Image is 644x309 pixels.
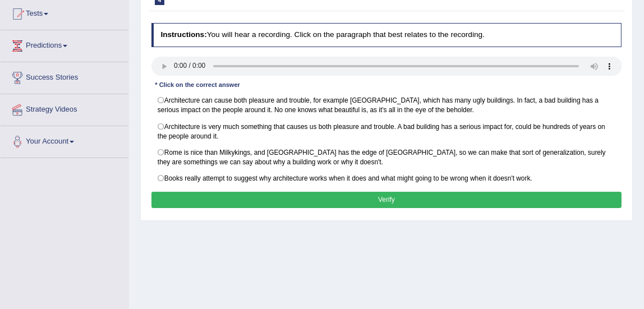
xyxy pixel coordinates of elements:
a: Your Account [1,126,128,154]
button: Verify [151,192,622,208]
label: Books really attempt to suggest why architecture works when it does and what might going to be wr... [151,170,622,187]
h4: You will hear a recording. Click on the paragraph that best relates to the recording. [151,23,622,47]
label: Architecture can cause both pleasure and trouble, for example [GEOGRAPHIC_DATA], which has many u... [151,92,622,118]
a: Predictions [1,30,128,58]
a: Success Stories [1,62,128,90]
div: * Click on the correct answer [151,80,244,90]
label: Rome is nice than Milkykings, and [GEOGRAPHIC_DATA] has the edge of [GEOGRAPHIC_DATA], so we can ... [151,144,622,170]
b: Instructions: [160,30,206,39]
label: Architecture is very much something that causes us both pleasure and trouble. A bad building has ... [151,118,622,144]
a: Strategy Videos [1,94,128,122]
